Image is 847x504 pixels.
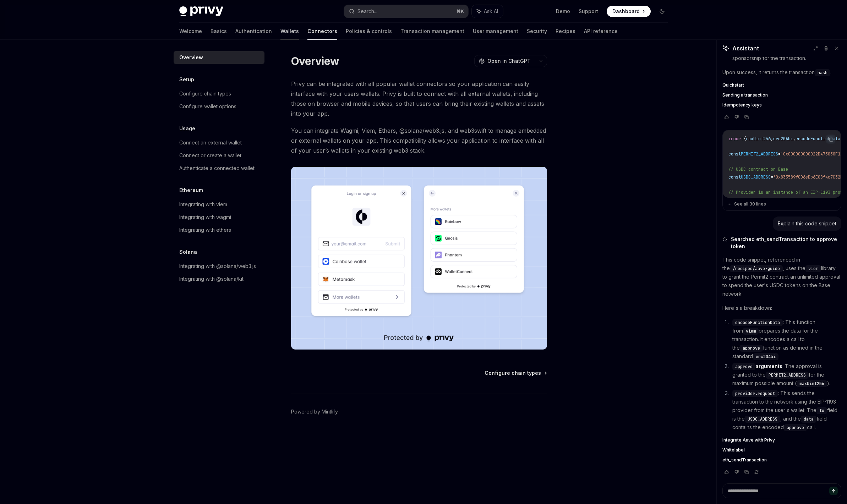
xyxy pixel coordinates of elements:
[291,126,547,155] span: You can integrate Wagmi, Viem, Ethers, @solana/web3.js, and web3swift to manage embedded or exter...
[820,197,828,203] span: ();
[174,136,264,149] a: Connect an external wallet
[735,364,753,369] span: approve
[731,236,841,250] span: Searched eth_sendTransaction to approve token
[826,135,835,144] button: Copy the contents from the code block
[840,136,843,142] span: ,
[473,23,518,40] a: User management
[722,236,841,250] button: Searched eth_sendTransaction to approve token
[804,416,814,422] span: data
[527,23,547,40] a: Security
[179,164,255,172] div: Authenticate a connected wallet
[728,151,741,157] span: const
[174,198,264,211] a: Integrating with viem
[179,226,231,234] div: Integrating with ethers
[174,211,264,224] a: Integrating with wagmi
[793,197,820,203] span: getProvider
[722,102,762,108] span: Idempotency keys
[346,23,392,40] a: Policies & controls
[771,136,773,142] span: ,
[829,487,838,495] button: Send message
[769,372,806,378] span: PERMIT2_ADDRESS
[796,136,840,142] span: encodeFunctionData
[179,262,256,270] div: Integrating with @solana/web3.js
[179,89,231,98] div: Configure chain types
[179,102,236,111] div: Configure wallet options
[819,408,824,413] span: to
[211,23,227,40] a: Basics
[763,197,776,203] span: await
[485,369,546,377] a: Configure chain types
[722,447,841,453] a: Whitelabel
[291,55,339,67] h1: Overview
[484,8,498,15] span: Ask AI
[730,389,841,432] li: : This sends the transaction to the network using the EIP-1193 provider from the user's wallet. T...
[730,362,841,388] li: : The approval is granted to the for the maximum possible amount ( ).
[791,197,793,203] span: .
[728,166,788,172] span: // USDC contract on Base
[741,174,771,180] span: USDC_ADDRESS
[733,266,780,272] span: /recipes/aave-guide
[787,425,804,431] span: approve
[722,256,841,298] p: This code snippet, referenced in the , uses the library to grant the Permit2 contract an unlimite...
[743,136,746,142] span: {
[808,266,818,272] span: viem
[579,8,598,15] a: Support
[818,70,827,76] span: hash
[174,224,264,236] a: Integrating with ethers
[732,363,782,369] strong: arguments
[179,138,242,147] div: Connect an external wallet
[291,408,338,415] a: Powered by Mintlify
[174,162,264,175] a: Authenticate a connected wallet
[722,304,841,312] p: Here's a breakdown:
[727,199,837,209] button: See all 30 lines
[235,23,272,40] a: Authentication
[179,275,244,283] div: Integrating with @solana/kit
[656,6,668,17] button: Toggle dark mode
[722,82,744,88] span: Quickstart
[357,7,377,16] div: Search...
[179,6,223,16] img: dark logo
[472,5,503,18] button: Ask AI
[722,437,841,443] a: Integrate Aave with Privy
[722,92,768,98] span: Sending a transaction
[179,75,194,84] h5: Setup
[174,87,264,100] a: Configure chain types
[746,136,771,142] span: maxUint256
[179,186,203,195] h5: Ethereum
[556,23,575,40] a: Recipes
[174,149,264,162] a: Connect or create a wallet
[778,220,836,227] div: Explain this code snippet
[179,124,195,133] h5: Usage
[474,55,535,67] button: Open in ChatGPT
[487,57,531,65] span: Open in ChatGPT
[179,200,227,209] div: Integrating with viem
[722,82,841,88] a: Quickstart
[291,167,547,350] img: Connectors3
[174,100,264,113] a: Configure wallet options
[730,318,841,361] li: : This function from prepares the data for the transaction. It encodes a call to the function as ...
[728,136,743,142] span: import
[722,457,767,463] span: eth_sendTransaction
[793,136,796,142] span: ,
[722,68,841,77] p: Upon success, it returns the transaction .
[756,354,776,360] span: erc20Abi
[728,197,741,203] span: const
[722,447,745,453] span: Whitelabel
[179,213,231,221] div: Integrating with wagmi
[584,23,618,40] a: API reference
[732,44,759,53] span: Assistant
[748,416,777,422] span: USDC_ADDRESS
[735,320,780,325] span: encodeFunctionData
[457,9,464,14] span: ⌘ K
[722,437,775,443] span: Integrate Aave with Privy
[722,102,841,108] a: Idempotency keys
[722,92,841,98] a: Sending a transaction
[179,248,197,256] h5: Solana
[761,197,763,203] span: =
[556,8,570,15] a: Demo
[291,79,547,119] span: Privy can be integrated with all popular wallet connectors so your application can easily interfa...
[280,23,299,40] a: Wallets
[776,197,791,203] span: wallet
[307,23,337,40] a: Connectors
[607,6,651,17] a: Dashboard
